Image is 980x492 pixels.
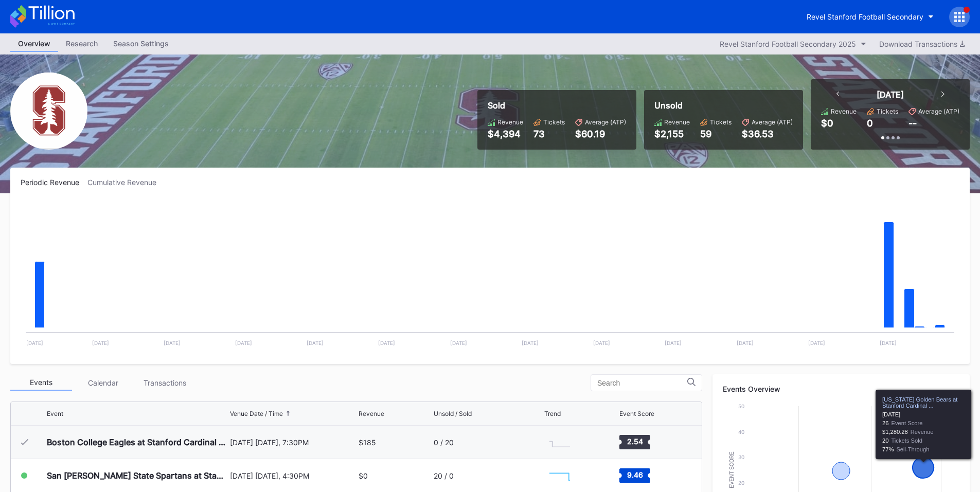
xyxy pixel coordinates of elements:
div: Tickets [877,107,898,115]
div: Revel Stanford Football Secondary [807,12,923,21]
div: Periodic Revenue [21,178,87,187]
div: Transactions [134,375,195,391]
text: [DATE] [235,340,252,346]
div: Unsold / Sold [434,410,472,417]
text: 50 [738,403,744,409]
div: Boston College Eagles at Stanford Cardinal Football [47,437,227,447]
div: Revenue [497,118,523,126]
div: Calendar [72,375,134,391]
div: $0 [821,118,833,129]
div: Venue Date / Time [230,410,283,417]
div: Research [58,36,105,51]
text: [DATE] [593,340,610,346]
div: Sold [488,100,626,111]
text: [DATE] [378,340,395,346]
div: $36.53 [742,129,793,139]
button: Revel Stanford Football Secondary 2025 [715,37,871,51]
text: [DATE] [26,340,43,346]
div: $185 [359,438,376,447]
div: Revel Stanford Football Secondary 2025 [720,40,856,48]
text: 20 [738,480,744,486]
div: Tickets [543,118,565,126]
text: Event Score [729,451,735,488]
div: $2,155 [654,129,690,139]
text: 40 [738,429,744,435]
a: Season Settings [105,36,176,52]
div: 73 [533,129,565,139]
text: 9.46 [627,470,643,479]
div: Revenue [831,107,857,115]
button: Download Transactions [874,37,970,51]
div: Season Settings [105,36,176,51]
text: [DATE] [522,340,539,346]
div: [DATE] [DATE], 4:30PM [230,471,357,480]
svg: Chart title [544,429,575,455]
button: Revel Stanford Football Secondary [799,7,941,26]
div: [DATE] [DATE], 7:30PM [230,438,357,447]
div: Tickets [710,118,732,126]
img: Revel_Stanford_Football_Secondary.png [10,72,87,150]
input: Search [597,379,687,387]
div: Average (ATP) [918,107,959,115]
div: Event Score [619,410,654,417]
div: [DATE] [877,89,904,100]
text: [DATE] [737,340,754,346]
div: $0 [359,471,368,480]
div: 0 / 20 [434,438,454,447]
a: Overview [10,36,58,52]
svg: Chart title [21,199,959,354]
div: $60.19 [575,129,626,139]
div: $4,394 [488,129,523,139]
div: Average (ATP) [585,118,626,126]
div: Download Transactions [879,40,965,48]
text: [DATE] [307,340,324,346]
div: Revenue [664,118,690,126]
text: [DATE] [450,340,467,346]
div: Event [47,410,63,417]
div: Trend [544,410,561,417]
div: Events [10,375,72,391]
svg: Chart title [544,463,575,488]
div: Revenue [359,410,384,417]
div: -- [908,118,917,129]
div: Average (ATP) [752,118,793,126]
a: Research [58,36,105,52]
text: [DATE] [164,340,181,346]
text: [DATE] [92,340,109,346]
div: 0 [867,118,873,129]
div: 20 / 0 [434,471,454,480]
text: 30 [738,454,744,460]
div: San [PERSON_NAME] State Spartans at Stanford Cardinal Football [47,470,227,481]
text: [DATE] [880,340,897,346]
text: [DATE] [665,340,682,346]
div: Cumulative Revenue [87,178,165,187]
div: Unsold [654,100,793,111]
div: Events Overview [723,385,959,393]
div: 59 [700,129,732,139]
text: 2.54 [627,437,643,446]
text: [DATE] [808,340,825,346]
